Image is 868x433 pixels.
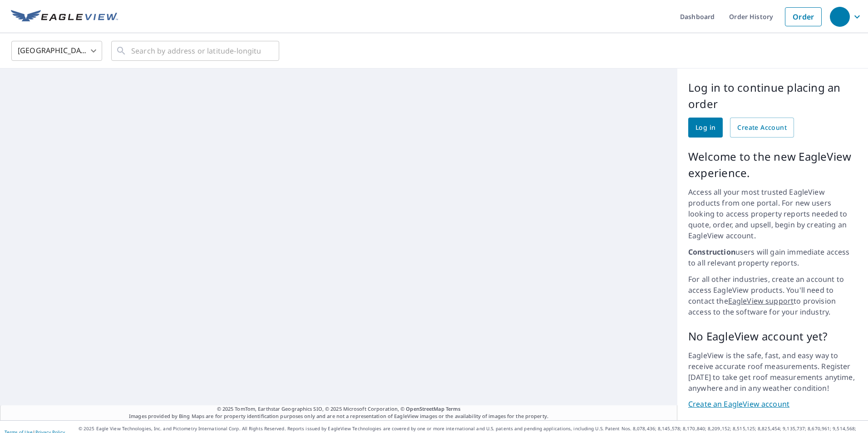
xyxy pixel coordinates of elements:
p: Welcome to the new EagleView experience. [688,148,857,181]
p: EagleView is the safe, fast, and easy way to receive accurate roof measurements. Register [DATE] ... [688,350,857,394]
p: For all other industries, create an account to access EagleView products. You'll need to contact ... [688,274,857,317]
a: OpenStreetMap [406,405,444,412]
span: Log in [695,122,715,133]
a: Log in [688,118,723,138]
img: EV Logo [11,10,118,24]
strong: Construction [688,247,735,257]
a: Order [785,7,822,26]
a: Terms [446,405,461,412]
p: Access all your most trusted EagleView products from one portal. For new users looking to access ... [688,187,857,241]
div: [GEOGRAPHIC_DATA] [11,38,102,64]
p: Log in to continue placing an order [688,79,857,112]
span: © 2025 TomTom, Earthstar Geographics SIO, © 2025 Microsoft Corporation, © [217,405,461,413]
a: Create Account [730,118,794,138]
a: Create an EagleView account [688,399,857,409]
p: No EagleView account yet? [688,328,857,344]
input: Search by address or latitude-longitude [131,38,261,64]
a: EagleView support [728,296,794,306]
span: Create Account [737,122,787,133]
p: users will gain immediate access to all relevant property reports. [688,246,857,268]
